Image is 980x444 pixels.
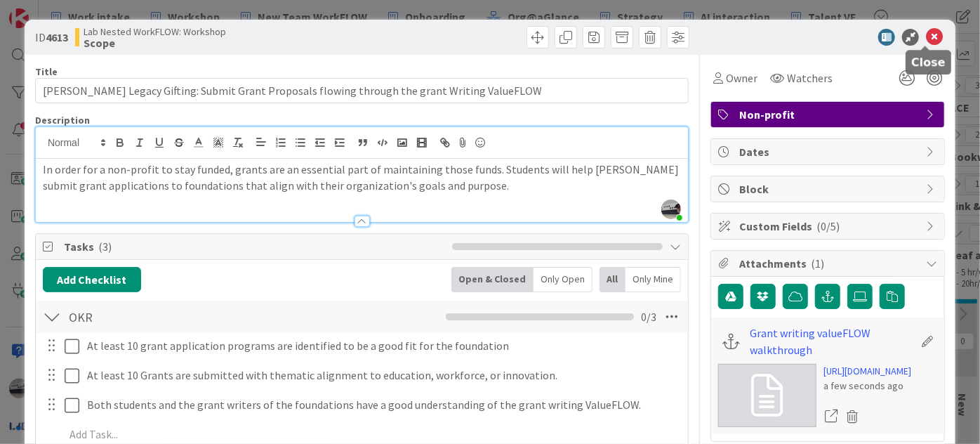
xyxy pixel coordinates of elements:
[87,397,678,413] p: Both students and the grant writers of the foundations have a good understanding of the grant wri...
[35,114,90,126] span: Description
[46,30,68,44] b: 4613
[35,29,68,46] span: ID
[823,379,911,393] div: a few seconds ago
[811,256,824,270] span: ( 1 )
[641,308,656,325] span: 0 / 3
[787,70,833,86] span: Watchers
[43,267,141,292] button: Add Checklist
[823,364,911,379] a: [URL][DOMAIN_NAME]
[625,267,681,292] div: Only Mine
[823,407,839,426] a: Open
[739,218,919,235] span: Custom Fields
[84,37,226,48] b: Scope
[64,238,445,255] span: Tasks
[911,55,946,69] h5: Close
[816,219,840,233] span: ( 0/5 )
[600,267,625,292] div: All
[84,26,226,37] span: Lab Nested WorkFLOW: Workshop
[451,267,534,292] div: Open & Closed
[43,162,681,193] p: In order for a non-profit to stay funded, grants are an essential part of maintaining those funds...
[661,200,681,219] img: jIClQ55mJEe4la83176FWmfCkxn1SgSj.jpg
[726,70,757,86] span: Owner
[64,304,336,329] input: Add Checklist...
[739,143,919,160] span: Dates
[87,338,678,354] p: At least 10 grant application programs are identified to be a good fit for the foundation
[739,255,919,272] span: Attachments
[739,106,919,123] span: Non-profit
[750,325,913,358] a: Grant writing valueFLOW walkthrough
[534,267,592,292] div: Only Open
[35,78,689,103] input: type card name here...
[739,181,919,197] span: Block
[98,240,112,254] span: ( 3 )
[35,65,58,78] label: Title
[87,367,678,384] p: At least 10 Grants are submitted with thematic alignment to education, workforce, or innovation.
